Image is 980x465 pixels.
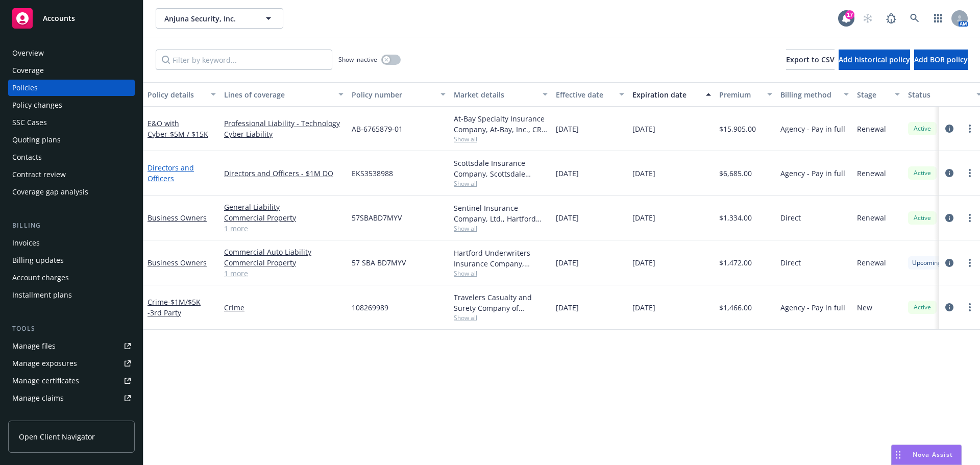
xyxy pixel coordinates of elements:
a: circleInformation [943,167,955,179]
a: Billing updates [8,252,135,268]
div: Billing method [780,89,838,100]
button: Policy number [348,82,450,107]
span: Show all [454,269,548,278]
span: Upcoming [912,258,941,267]
input: Filter by keyword... [156,50,332,70]
span: Renewal [857,257,886,268]
span: Show all [454,179,548,188]
a: Crime [148,297,201,317]
span: Renewal [857,168,886,179]
div: Policy changes [12,97,62,113]
span: [DATE] [632,168,655,179]
span: Open Client Navigator [19,431,95,442]
span: $1,466.00 [719,302,752,313]
a: Overview [8,45,135,61]
div: Sentinel Insurance Company, Ltd., Hartford Insurance Group [454,203,548,224]
button: Lines of coverage [220,82,348,107]
span: $1,472.00 [719,257,752,268]
a: Business Owners [148,213,207,223]
div: Billing updates [12,252,64,268]
a: Manage files [8,338,135,354]
div: Policy details [148,89,205,100]
div: Lines of coverage [224,89,332,100]
div: Travelers Casualty and Surety Company of America, Travelers Insurance [454,292,548,313]
span: Agency - Pay in full [780,124,845,134]
a: circleInformation [943,257,955,269]
span: Active [912,168,933,178]
div: Installment plans [12,287,72,303]
a: Directors and Officers [148,163,194,183]
span: $15,905.00 [719,124,756,134]
a: Start snowing [857,8,878,29]
span: Direct [780,212,801,223]
a: Coverage [8,62,135,79]
a: circleInformation [943,123,955,135]
span: New [857,302,872,313]
span: Add historical policy [839,55,910,64]
span: [DATE] [556,257,579,268]
span: Show inactive [338,55,377,64]
div: Expiration date [632,89,700,100]
a: Cyber Liability [224,129,344,139]
span: [DATE] [632,124,655,134]
div: At-Bay Specialty Insurance Company, At-Bay, Inc., CRC Group [454,113,548,135]
a: circleInformation [943,212,955,224]
div: Manage certificates [12,373,79,389]
span: Show all [454,313,548,322]
a: General Liability [224,202,344,212]
button: Premium [715,82,776,107]
span: Active [912,124,933,133]
a: Quoting plans [8,132,135,148]
span: Export to CSV [786,55,835,64]
div: Scottsdale Insurance Company, Scottsdale Insurance Company (Nationwide), E-Risk Services, CRC Group [454,158,548,179]
span: Agency - Pay in full [780,302,845,313]
div: Manage files [12,338,56,354]
div: Premium [719,89,761,100]
button: Expiration date [628,82,715,107]
span: AB-6765879-01 [352,124,403,134]
a: 1 more [224,268,344,279]
span: [DATE] [556,212,579,223]
span: - $1M/$5K -3rd Party [148,297,201,317]
div: Policies [12,80,38,96]
button: Market details [450,82,552,107]
a: Invoices [8,235,135,251]
a: Manage BORs [8,407,135,424]
a: Professional Liability - Technology [224,118,344,129]
div: Effective date [556,89,613,100]
button: Add BOR policy [914,50,968,70]
button: Effective date [552,82,628,107]
a: Contacts [8,149,135,165]
div: Manage claims [12,390,64,406]
a: Switch app [928,8,948,29]
span: $1,334.00 [719,212,752,223]
div: 17 [845,10,854,19]
span: Renewal [857,212,886,223]
span: Active [912,303,933,312]
span: Show all [454,224,548,233]
span: - $5M / $15K [167,129,208,139]
a: Installment plans [8,287,135,303]
div: Billing [8,221,135,231]
a: more [964,301,976,313]
span: Anjuna Security, Inc. [164,13,253,24]
div: Manage exposures [12,355,77,372]
div: Overview [12,45,44,61]
a: Commercial Auto Liability [224,247,344,257]
a: Search [904,8,925,29]
span: Direct [780,257,801,268]
button: Add historical policy [839,50,910,70]
div: Market details [454,89,536,100]
span: EKS3538988 [352,168,393,179]
span: Accounts [43,14,75,22]
div: Quoting plans [12,132,61,148]
div: Policy number [352,89,434,100]
a: Commercial Property [224,257,344,268]
a: Commercial Property [224,212,344,223]
span: [DATE] [556,302,579,313]
a: Account charges [8,270,135,286]
a: Report a Bug [881,8,901,29]
button: Nova Assist [891,445,962,465]
a: Coverage gap analysis [8,184,135,200]
span: Add BOR policy [914,55,968,64]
